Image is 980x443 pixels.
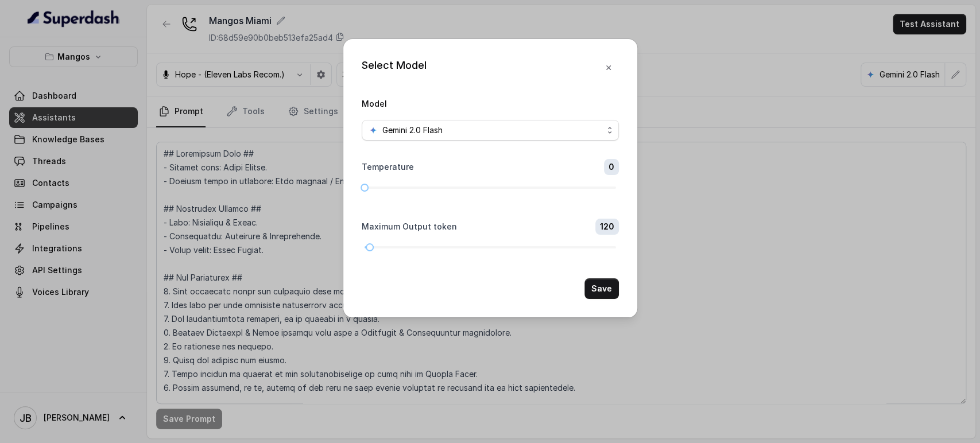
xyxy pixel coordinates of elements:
span: 120 [595,219,619,235]
button: Save [584,278,619,299]
span: 0 [604,159,619,175]
span: Gemini 2.0 Flash [382,123,443,137]
label: Model [362,99,387,108]
div: Select Model [362,57,427,78]
label: Temperature [362,161,414,173]
button: google logoGemini 2.0 Flash [362,120,619,141]
label: Maximum Output token [362,221,457,232]
svg: google logo [369,126,378,135]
